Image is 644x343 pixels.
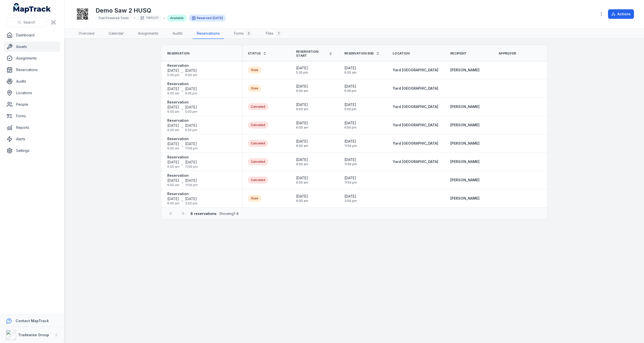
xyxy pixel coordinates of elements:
span: 6:00 am [296,126,308,130]
span: [DATE] [547,66,559,71]
span: [DATE] [296,66,308,71]
strong: Reservation [167,191,197,196]
strong: Reservation [167,81,197,86]
span: [DATE] [296,139,308,144]
span: [DATE] [547,176,559,181]
time: 8/4/2025, 5:00:59 PM [344,102,356,111]
span: 6:05 pm [185,91,197,95]
span: Fuel Powered Tools [99,16,129,20]
time: 8/22/2025, 6:05:59 PM [185,86,197,95]
a: Forms [4,111,60,121]
span: Recipient [450,51,467,55]
span: [DATE] [344,102,356,107]
time: 5/22/2025, 6:00:00 AM [296,194,308,203]
a: Audits [4,76,60,86]
span: 7:50 pm [547,126,559,130]
div: Available [167,15,187,22]
a: Calendar [105,28,128,39]
a: Locations [4,88,60,98]
span: 8:22 pm [547,144,559,148]
span: [DATE] [344,157,357,162]
span: [DATE] [167,141,179,146]
time: 8/30/2025, 5:30:00 PM [296,66,308,75]
span: [DATE] [547,121,559,126]
span: [DATE] [185,160,198,165]
a: People [4,99,60,109]
span: – [181,125,183,130]
time: 5/23/2025, 6:00:00 AM [167,178,179,187]
time: 8/30/2025, 5:30:00 PM [167,68,179,77]
span: Reservation Start [296,50,327,58]
a: Yard [GEOGRAPHIC_DATA] [393,123,438,128]
a: Dashboard [4,30,60,40]
strong: [PERSON_NAME] [450,141,479,146]
time: 8/31/2025, 6:00:59 AM [185,68,197,77]
a: Yard [GEOGRAPHIC_DATA] [393,86,438,91]
span: 5:30 pm [296,71,308,75]
strong: [PERSON_NAME] [450,178,479,183]
time: 5/29/2025, 6:03:15 PM [547,157,559,166]
a: [PERSON_NAME] [450,196,479,201]
span: 6:00 am [344,71,356,75]
span: Yard [GEOGRAPHIC_DATA] [393,68,438,72]
strong: Reservation [167,136,198,141]
a: [PERSON_NAME] [450,104,479,109]
span: Status [248,51,261,55]
div: 1 [275,30,281,36]
time: 8/20/2025, 6:00:00 AM [167,86,179,95]
span: [DATE] [185,141,198,146]
a: [PERSON_NAME] [450,123,479,128]
time: 8/4/2025, 5:00:59 PM [185,105,197,114]
span: [DATE] [167,68,179,73]
time: 5/23/2025, 6:00:00 AM [296,176,308,185]
span: 6:00 am [167,128,179,132]
span: [DATE] [213,16,223,20]
span: [DATE] [547,84,559,89]
time: 5/22/2025, 6:00:00 AM [213,16,223,20]
a: [PERSON_NAME] [450,68,479,73]
button: Search [6,18,47,27]
time: 6/18/2025, 8:22:22 PM [547,139,559,148]
span: [DATE] [185,105,197,110]
a: MapTrack [13,3,51,13]
span: [DATE] [167,105,179,110]
span: [DATE] [547,157,559,162]
span: Search [23,20,35,25]
strong: Tradewise Group [18,333,49,337]
span: 6:00 am [296,162,308,166]
a: Yard [GEOGRAPHIC_DATA] [393,68,438,73]
span: – [181,107,183,112]
span: 6:00 am [296,89,308,93]
span: 11:59 pm [185,146,198,150]
strong: 8 reservations [190,211,217,216]
span: 11:59 pm [344,144,357,148]
time: 5/30/2025, 11:59:59 PM [344,157,357,166]
a: Reservation Start [296,50,332,58]
span: [DATE] [344,121,356,126]
span: Location [393,51,410,55]
a: Reservation[DATE]6:00 am–[DATE]11:59 pm [167,136,198,150]
span: 11:59 pm [344,162,357,166]
span: 6:00 am [296,107,308,111]
time: 6/19/2025, 11:59:59 PM [185,141,198,150]
a: Yard [GEOGRAPHIC_DATA] [393,159,438,164]
a: Alerts [4,134,60,144]
span: Yard [GEOGRAPHIC_DATA] [393,123,438,127]
div: Stale [248,195,261,202]
time: 5/22/2025, 6:46:15 PM [547,176,559,185]
span: [DATE] [185,123,197,128]
time: 8/3/2025, 7:13:24 PM [547,102,559,111]
a: Reservation[DATE]6:00 am–[DATE]11:59 pm [167,173,198,187]
span: 7:13 pm [547,107,559,111]
a: Created Date [547,51,577,55]
span: [DATE] [185,86,197,91]
span: [DATE] [344,176,357,181]
span: Approver [499,51,516,55]
span: [DATE] [296,176,308,181]
a: Overview [74,28,99,39]
span: [DATE] [296,84,308,89]
a: Assignments [134,28,163,39]
a: Audits [169,28,187,39]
